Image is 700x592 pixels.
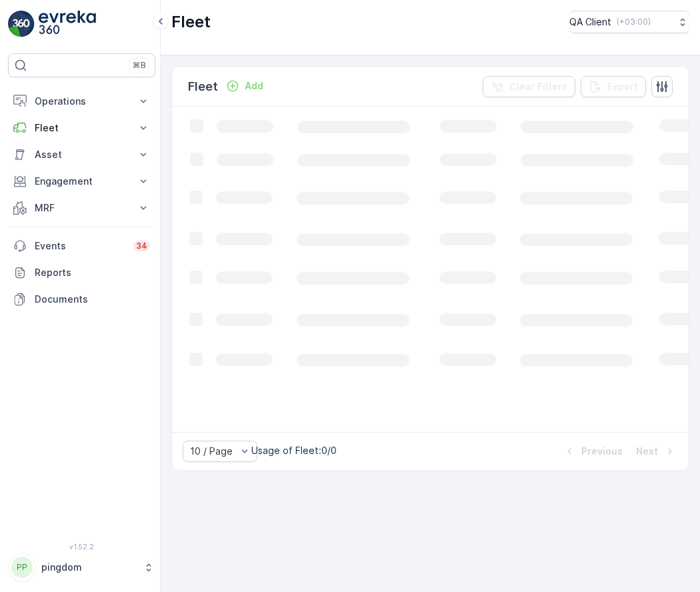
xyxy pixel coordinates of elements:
[171,11,211,33] p: Fleet
[8,141,155,168] button: Asset
[483,76,575,97] button: Clear Filters
[569,15,611,29] p: QA Client
[245,79,263,93] p: Add
[39,11,96,37] img: logo_light-DOdMpM7g.png
[581,76,646,97] button: Export
[251,444,337,457] p: Usage of Fleet : 0/0
[8,543,155,551] span: v 1.52.2
[35,201,129,215] p: MRF
[133,60,146,71] p: ⌘B
[8,553,155,581] button: PPpingdom
[607,80,638,93] p: Export
[35,121,129,135] p: Fleet
[617,17,651,27] p: ( +03:00 )
[561,443,624,459] button: Previous
[41,561,137,574] p: pingdom
[569,11,689,33] button: QA Client(+03:00)
[8,286,155,313] a: Documents
[8,115,155,141] button: Fleet
[8,168,155,195] button: Engagement
[221,78,269,94] button: Add
[35,95,129,108] p: Operations
[8,11,35,37] img: logo
[636,445,658,458] p: Next
[35,148,129,161] p: Asset
[8,195,155,221] button: MRF
[35,175,129,188] p: Engagement
[8,233,155,259] a: Events34
[509,80,567,93] p: Clear Filters
[581,445,623,458] p: Previous
[35,266,150,279] p: Reports
[35,239,125,253] p: Events
[11,557,33,578] div: PP
[188,77,218,96] p: Fleet
[136,241,147,251] p: 34
[35,293,150,306] p: Documents
[8,259,155,286] a: Reports
[8,88,155,115] button: Operations
[635,443,678,459] button: Next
